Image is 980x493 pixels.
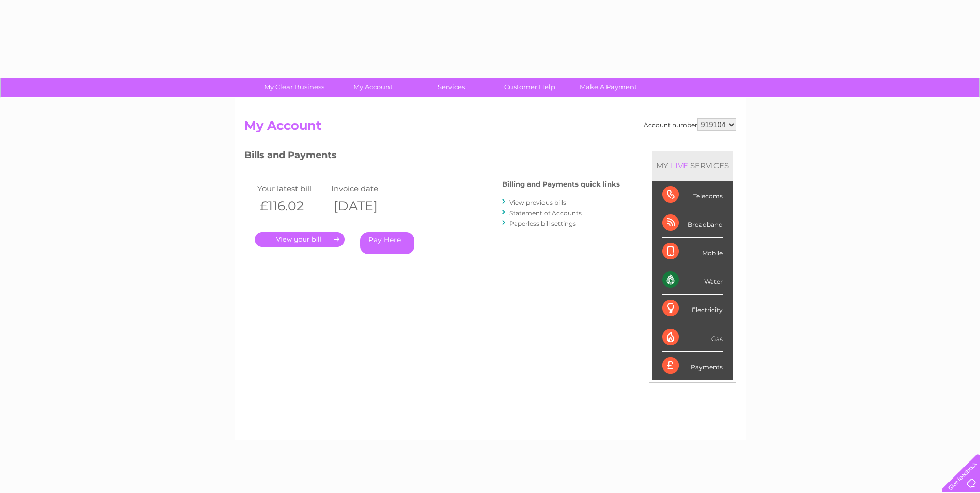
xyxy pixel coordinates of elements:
[360,232,414,254] a: Pay Here
[255,181,329,195] td: Your latest bill
[509,220,576,227] a: Paperless bill settings
[252,78,337,97] a: My Clear Business
[244,148,620,166] h3: Bills and Payments
[662,209,723,238] div: Broadband
[662,323,723,352] div: Gas
[329,181,403,195] td: Invoice date
[566,78,651,97] a: Make A Payment
[509,198,566,206] a: View previous bills
[255,195,329,217] th: £116.02
[244,118,736,138] h2: My Account
[255,232,345,247] a: .
[652,151,733,180] div: MY SERVICES
[329,195,403,217] th: [DATE]
[487,78,572,97] a: Customer Help
[509,209,582,217] a: Statement of Accounts
[644,118,736,131] div: Account number
[409,78,494,97] a: Services
[668,161,690,171] div: LIVE
[662,181,723,209] div: Telecoms
[330,78,415,97] a: My Account
[662,295,723,323] div: Electricity
[662,352,723,380] div: Payments
[502,180,620,188] h4: Billing and Payments quick links
[662,238,723,266] div: Mobile
[662,266,723,295] div: Water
